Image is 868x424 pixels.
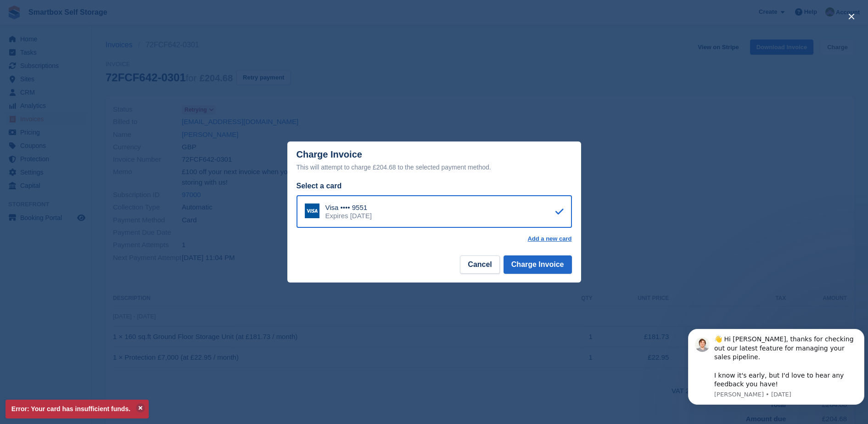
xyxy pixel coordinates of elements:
[305,204,319,218] img: Visa Logo
[325,204,372,212] div: Visa •••• 9551
[844,9,859,24] button: close
[460,255,499,274] button: Cancel
[684,324,868,419] iframe: Intercom notifications message
[297,149,572,173] div: Charge Invoice
[325,212,372,220] div: Expires [DATE]
[297,181,572,192] div: Select a card
[297,162,572,173] div: This will attempt to charge £204.68 to the selected payment method.
[527,235,571,243] a: Add a new card
[6,400,149,418] p: Error: Your card has insufficient funds.
[504,255,572,274] button: Charge Invoice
